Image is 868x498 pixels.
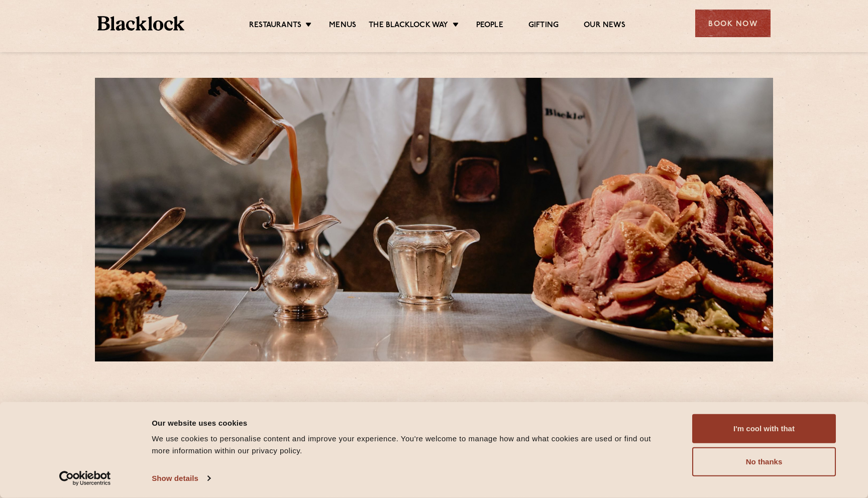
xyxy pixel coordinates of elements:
[329,21,356,32] a: Menus
[692,414,836,443] button: I'm cool with that
[152,471,210,486] a: Show details
[692,447,836,476] button: No thanks
[249,21,301,32] a: Restaurants
[152,433,670,457] div: We use cookies to personalise content and improve your experience. You're welcome to manage how a...
[695,10,771,37] div: Book Now
[369,21,448,32] a: The Blacklock Way
[41,471,129,486] a: Usercentrics Cookiebot - opens in a new window
[584,21,625,32] a: Our News
[97,16,184,31] img: BL_Textured_Logo-footer-cropped.svg
[476,21,503,32] a: People
[152,417,670,429] div: Our website uses cookies
[528,21,559,32] a: Gifting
